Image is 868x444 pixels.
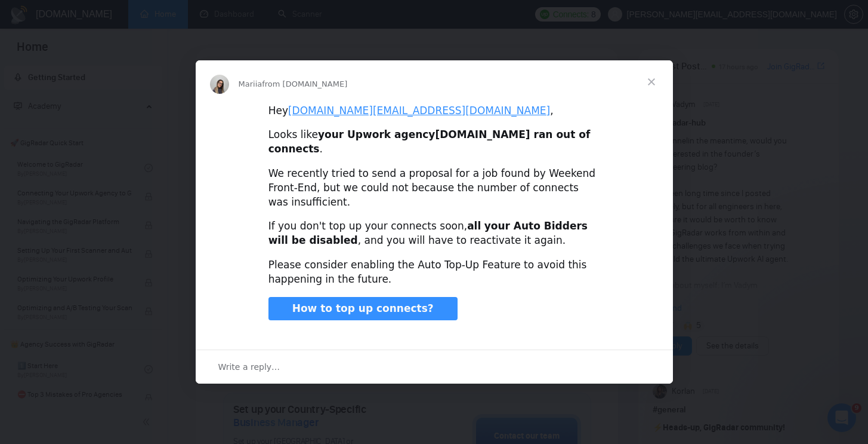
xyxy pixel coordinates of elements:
[268,258,600,287] div: Please consider enabling the Auto Top-Up Feature to avoid this happening in the future.
[288,105,550,117] a: [DOMAIN_NAME][EMAIL_ADDRESS][DOMAIN_NAME]
[268,128,600,157] div: Looks like .
[318,128,435,140] b: your Upwork agency
[268,220,588,246] b: your Auto Bidders will be disabled
[268,297,458,321] a: How to top up connects?
[292,302,434,314] span: How to top up connects?
[239,79,262,88] span: Mariia
[262,79,347,88] span: from [DOMAIN_NAME]
[467,220,481,232] b: all
[268,128,591,155] b: [DOMAIN_NAME] ran out of connects
[630,60,673,103] span: Close
[218,359,280,375] span: Write a reply…
[268,167,600,209] div: We recently tried to send a proposal for a job found by Weekend Front-End, but we could not becau...
[268,219,600,248] div: If you don't top up your connects soon, , and you will have to reactivate it again.
[268,104,600,118] div: Hey ,
[196,350,673,384] div: Open conversation and reply
[210,75,229,94] img: Profile image for Mariia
